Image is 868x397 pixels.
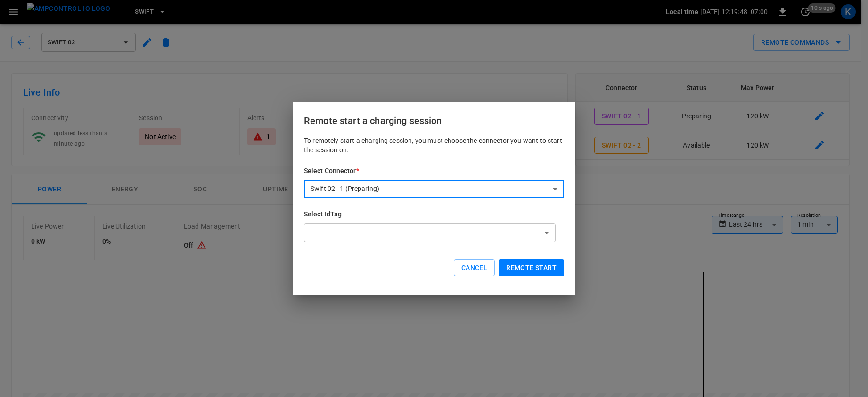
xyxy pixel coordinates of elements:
h6: Select Connector [304,166,564,176]
h6: Select IdTag [304,209,564,220]
h6: Remote start a charging session [304,113,564,128]
p: To remotely start a charging session, you must choose the connector you want to start the session... [304,136,564,155]
div: Swift 02 - 1 (Preparing) [304,180,564,198]
button: Remote start [499,259,564,277]
button: Cancel [454,259,495,277]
